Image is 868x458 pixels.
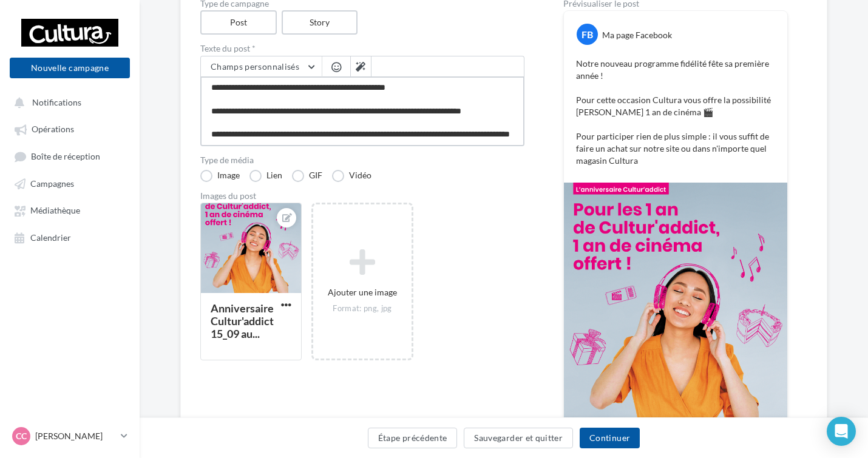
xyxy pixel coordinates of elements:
[30,232,71,243] span: Calendrier
[32,97,81,107] span: Notifications
[201,56,322,77] button: Champs personnalisés
[200,10,277,35] label: Post
[368,428,458,448] button: Étape précédente
[10,58,130,78] button: Nouvelle campagne
[576,58,775,167] p: Notre nouveau programme fidélité fête sa première année ! Pour cette occasion Cultura vous offre ...
[200,44,524,53] label: Texte du post *
[292,170,322,182] label: GIF
[211,61,299,72] span: Champs personnalisés
[32,124,74,135] span: Opérations
[577,24,598,45] div: FB
[7,91,127,113] button: Notifications
[30,206,80,216] span: Médiathèque
[602,29,672,41] div: Ma page Facebook
[7,118,132,140] a: Opérations
[332,170,371,182] label: Vidéo
[16,430,27,442] span: CC
[580,428,640,448] button: Continuer
[464,428,573,448] button: Sauvegarder et quitter
[7,226,132,248] a: Calendrier
[7,199,132,221] a: Médiathèque
[7,172,132,194] a: Campagnes
[30,178,74,189] span: Campagnes
[249,170,282,182] label: Lien
[35,430,116,442] p: [PERSON_NAME]
[282,10,358,35] label: Story
[200,192,524,200] div: Images du post
[200,170,240,182] label: Image
[10,425,130,448] a: CC [PERSON_NAME]
[827,417,856,446] div: Open Intercom Messenger
[7,145,132,167] a: Boîte de réception
[200,156,524,164] label: Type de média
[31,151,100,161] span: Boîte de réception
[211,301,274,340] div: Anniversaire Cultur'addict 15_09 au...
